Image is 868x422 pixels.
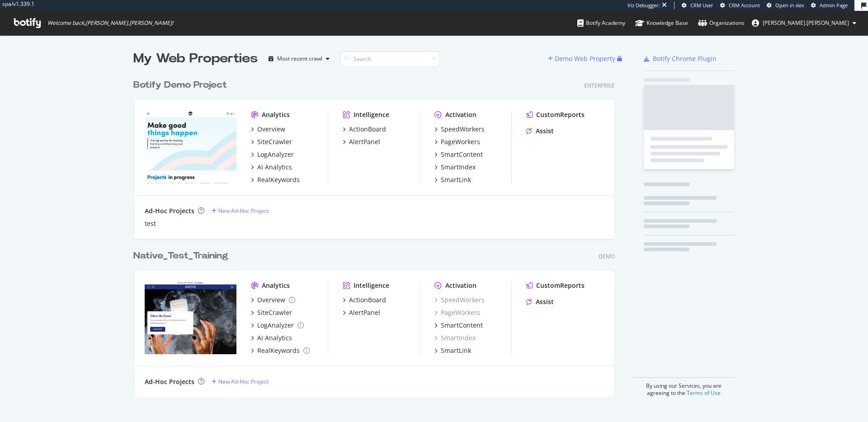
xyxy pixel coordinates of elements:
[434,150,483,159] a: SmartContent
[257,175,300,184] div: RealKeywords
[133,249,232,263] a: Native_Test_Training
[729,2,760,9] span: CRM Account
[251,137,292,146] a: SiteCrawler
[653,54,717,63] div: Botify Chrome Plugin
[441,321,483,330] div: SmartContent
[257,321,294,330] div: LogAnalyzer
[218,378,269,385] div: New Ad-Hoc Project
[635,19,688,28] div: Knowledge Base
[354,110,389,119] div: Intelligence
[644,54,717,63] a: Botify Chrome Plugin
[47,19,173,27] span: Welcome back, [PERSON_NAME].[PERSON_NAME] !
[441,346,471,355] div: SmartLink
[548,52,617,66] button: Demo Web Property
[548,55,617,62] a: Demo Web Property
[434,125,485,134] a: SpeedWorkers
[257,346,300,355] div: RealKeywords
[445,110,476,119] div: Activation
[343,125,386,134] a: ActionBoard
[145,219,156,228] div: test
[441,125,485,134] div: SpeedWorkers
[536,281,585,290] div: CustomReports
[687,389,721,397] a: Terms of Use
[434,137,480,146] a: PageWorkers
[257,150,294,159] div: LogAnalyzer
[212,207,269,215] a: New Ad-Hoc Project
[775,2,804,9] span: Open in dev
[262,281,290,290] div: Analytics
[145,110,236,183] img: ulule.com
[343,295,386,305] a: ActionBoard
[526,110,585,119] a: CustomReports
[343,137,380,146] a: AlertPanel
[133,79,227,92] div: Botify Demo Project
[251,333,292,342] a: AI Analytics
[257,125,285,134] div: Overview
[635,11,688,35] a: Knowledge Base
[763,19,849,27] span: meghan.evans
[434,163,476,172] a: SmartIndex
[434,346,471,355] a: SmartLink
[133,249,228,263] div: Native_Test_Training
[257,308,292,317] div: SiteCrawler
[133,50,258,68] div: My Web Properties
[445,281,476,290] div: Activation
[257,333,292,342] div: AI Analytics
[343,308,380,317] a: AlertPanel
[577,11,625,35] a: Botify Academy
[251,346,310,355] a: RealKeywords
[767,2,804,9] a: Open in dev
[354,281,389,290] div: Intelligence
[257,295,285,305] div: Overview
[526,281,585,290] a: CustomReports
[212,378,269,385] a: New Ad-Hoc Project
[441,150,483,159] div: SmartContent
[441,137,480,146] div: PageWorkers
[251,295,295,305] a: Overview
[690,2,713,9] span: CRM User
[441,163,476,172] div: SmartIndex
[536,127,554,136] div: Assist
[434,175,471,184] a: SmartLink
[599,253,615,260] div: Demo
[526,297,554,306] a: Assist
[251,163,292,172] a: AI Analytics
[251,125,285,134] a: Overview
[434,333,476,342] div: SmartIndex
[262,110,290,119] div: Analytics
[340,51,440,67] input: Search
[277,56,322,61] div: Most recent crawl
[257,137,292,146] div: SiteCrawler
[251,308,292,317] a: SiteCrawler
[251,175,300,184] a: RealKeywords
[720,2,760,9] a: CRM Account
[133,79,231,92] a: Botify Demo Project
[349,295,386,305] div: ActionBoard
[577,19,625,28] div: Botify Academy
[133,68,622,397] div: grid
[265,52,333,66] button: Most recent crawl
[145,281,236,354] img: Native_Test_Training
[820,2,848,9] span: Admin Page
[434,321,483,330] a: SmartContent
[349,308,380,317] div: AlertPanel
[251,150,294,159] a: LogAnalyzer
[698,11,745,35] a: Organizations
[257,163,292,172] div: AI Analytics
[536,110,585,119] div: CustomReports
[441,175,471,184] div: SmartLink
[632,377,735,397] div: By using our Services, you are agreeing to the
[584,82,615,89] div: Enterprise
[434,308,480,317] a: PageWorkers
[526,127,554,136] a: Assist
[349,137,380,146] div: AlertPanel
[145,206,194,216] div: Ad-Hoc Projects
[745,16,863,30] button: [PERSON_NAME].[PERSON_NAME]
[555,54,615,63] div: Demo Web Property
[145,377,194,386] div: Ad-Hoc Projects
[536,297,554,306] div: Assist
[434,295,485,305] a: SpeedWorkers
[698,19,745,28] div: Organizations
